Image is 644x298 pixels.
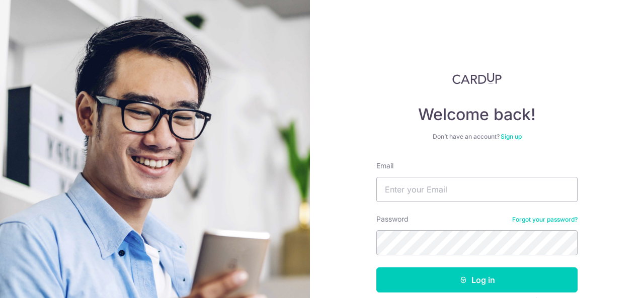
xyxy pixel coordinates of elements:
div: Don’t have an account? [376,133,578,141]
label: Password [376,214,409,224]
img: CardUp Logo [452,72,502,84]
h4: Welcome back! [376,105,578,125]
label: Email [376,161,393,171]
button: Log in [376,267,578,292]
a: Sign up [501,133,522,140]
a: Forgot your password? [512,216,578,224]
input: Enter your Email [376,177,578,202]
